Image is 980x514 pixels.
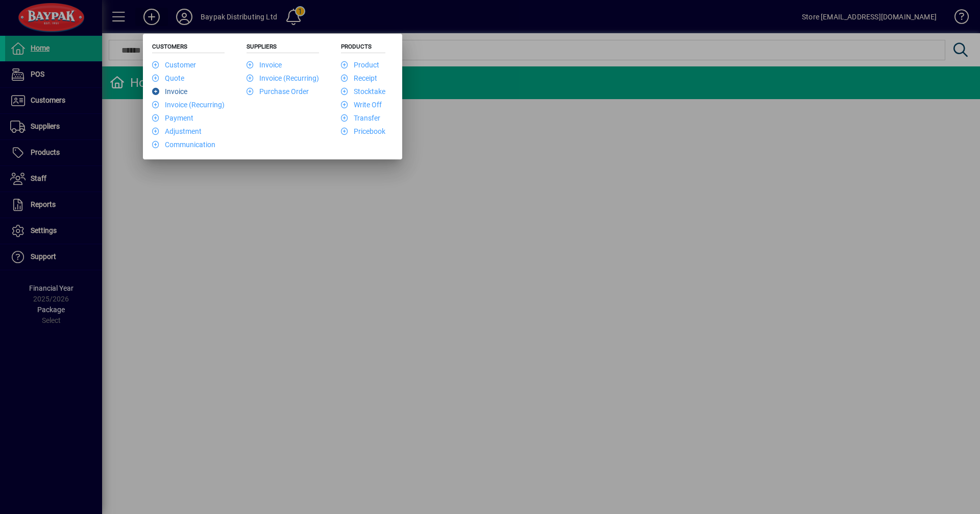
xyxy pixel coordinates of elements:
a: Stocktake [341,87,385,96]
a: Payment [152,114,193,122]
h5: Customers [152,43,225,53]
h5: Products [341,43,385,53]
a: Transfer [341,114,380,122]
a: Product [341,61,379,69]
a: Receipt [341,74,377,82]
a: Write Off [341,101,382,109]
a: Invoice (Recurring) [247,74,319,82]
a: Invoice (Recurring) [152,101,225,109]
a: Purchase Order [247,87,309,96]
a: Customer [152,61,196,69]
a: Invoice [247,61,282,69]
a: Communication [152,141,215,149]
a: Adjustment [152,127,202,135]
a: Quote [152,74,184,82]
h5: Suppliers [247,43,319,53]
a: Pricebook [341,127,385,135]
a: Invoice [152,87,187,96]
